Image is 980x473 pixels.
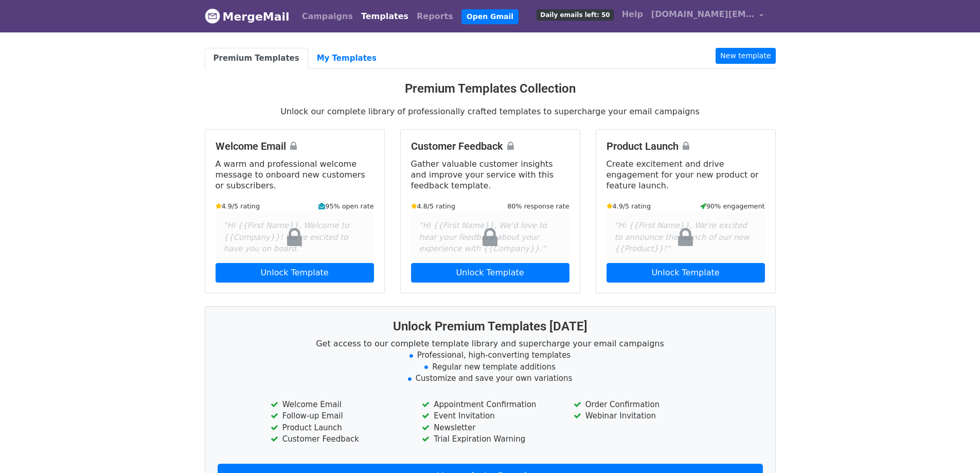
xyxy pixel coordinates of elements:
[618,4,647,25] a: Help
[532,4,617,25] a: Daily emails left: 50
[218,338,763,349] p: Get access to our complete template library and supercharge your email campaigns
[607,140,765,152] h4: Product Launch
[716,48,775,64] a: New template
[411,140,569,152] h4: Customer Feedback
[574,410,709,422] li: Webinar Invitation
[298,6,357,27] a: Campaigns
[422,410,558,422] li: Event Invitation
[216,263,374,283] a: Unlock Template
[607,201,651,211] small: 4.9/5 rating
[411,159,569,191] p: Gather valuable customer insights and improve your service with this feedback template.
[205,48,308,69] a: Premium Templates
[647,4,768,28] a: [DOMAIN_NAME][EMAIL_ADDRESS][DOMAIN_NAME]
[507,201,569,211] small: 80% response rate
[205,8,220,24] img: MergeMail logo
[607,263,765,283] a: Unlock Template
[216,140,374,152] h4: Welcome Email
[218,349,763,361] li: Professional, high-converting templates
[413,6,457,27] a: Reports
[271,422,406,434] li: Product Launch
[461,9,519,24] a: Open Gmail
[216,159,374,191] p: A warm and professional welcome message to onboard new customers or subscribers.
[308,48,385,69] a: My Templates
[411,201,456,211] small: 4.8/5 rating
[218,361,763,373] li: Regular new template additions
[411,212,569,263] div: "Hi {{First Name}}, We'd love to hear your feedback about your experience with {{Company}}."
[216,201,260,211] small: 4.9/5 rating
[216,212,374,263] div: "Hi {{First Name}}, Welcome to {{Company}}! We're excited to have you on board."
[205,106,776,117] p: Unlock our complete library of professionally crafted templates to supercharge your email campaigns
[271,410,406,422] li: Follow-up Email
[422,433,558,445] li: Trial Expiration Warning
[271,433,406,445] li: Customer Feedback
[318,201,373,211] small: 95% open rate
[357,6,413,27] a: Templates
[205,6,290,27] a: MergeMail
[651,8,754,21] span: [DOMAIN_NAME][EMAIL_ADDRESS][DOMAIN_NAME]
[271,399,406,411] li: Welcome Email
[537,9,613,21] span: Daily emails left: 50
[700,201,765,211] small: 90% engagement
[607,212,765,263] div: "Hi {{First Name}}, We're excited to announce the launch of our new {{Product}}!"
[574,399,709,411] li: Order Confirmation
[422,399,558,411] li: Appointment Confirmation
[218,373,763,384] li: Customize and save your own variations
[205,81,776,96] h3: Premium Templates Collection
[411,263,569,283] a: Unlock Template
[422,422,558,434] li: Newsletter
[607,159,765,191] p: Create excitement and drive engagement for your new product or feature launch.
[218,319,763,334] h3: Unlock Premium Templates [DATE]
